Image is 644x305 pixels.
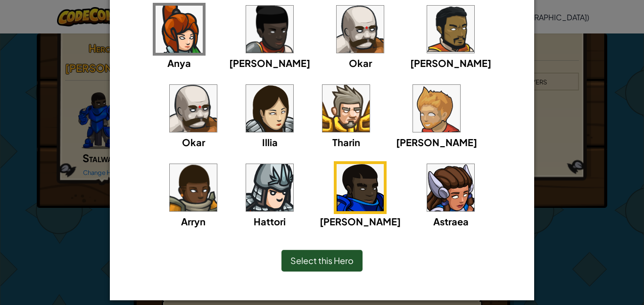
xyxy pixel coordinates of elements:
[170,164,217,211] img: portrait.png
[337,164,384,211] img: portrait.png
[167,57,191,69] span: Anya
[427,164,474,211] img: portrait.png
[337,6,384,53] img: portrait.png
[181,215,206,227] span: Arryn
[410,57,491,69] span: [PERSON_NAME]
[413,85,460,132] img: portrait.png
[246,164,293,211] img: portrait.png
[182,136,205,148] span: Okar
[170,85,217,132] img: portrait.png
[254,215,286,227] span: Hattori
[229,57,310,69] span: [PERSON_NAME]
[262,136,278,148] span: Illia
[320,215,401,227] span: [PERSON_NAME]
[246,85,293,132] img: portrait.png
[290,255,354,266] span: Select this Hero
[396,136,477,148] span: [PERSON_NAME]
[427,6,474,53] img: portrait.png
[349,57,372,69] span: Okar
[156,6,203,53] img: portrait.png
[322,85,370,132] img: portrait.png
[246,6,293,53] img: portrait.png
[332,136,360,148] span: Tharin
[433,215,469,227] span: Astraea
